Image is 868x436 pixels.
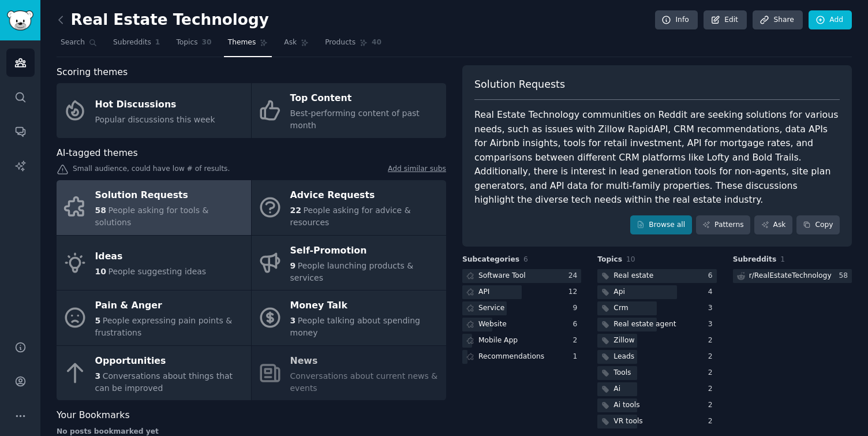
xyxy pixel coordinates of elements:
[290,261,296,270] span: 9
[57,164,446,176] div: Small audience, could have low # of results.
[597,415,716,429] a: VR tools2
[7,10,33,31] img: GummySearch logo
[95,371,101,381] span: 3
[113,38,151,48] span: Subreddits
[57,146,138,161] span: AI-tagged themes
[290,316,420,337] span: People talking about spending money
[61,38,85,48] span: Search
[290,261,414,282] span: People launching products & services
[754,215,792,235] a: Ask
[95,267,106,276] span: 10
[95,352,245,370] div: Opportunities
[462,318,581,332] a: Website6
[478,352,544,362] div: Recommendations
[613,287,625,297] div: Api
[252,290,446,345] a: Money Talk3People talking about spending money
[95,248,207,266] div: Ideas
[290,206,411,227] span: People asking for advice & resources
[57,65,128,80] span: Scoring themes
[290,297,440,315] div: Money Talk
[57,180,251,235] a: Solution Requests58People asking for tools & solutions
[839,271,852,281] div: 58
[462,269,581,284] a: Software Tool24
[597,269,716,284] a: Real estate6
[613,303,628,314] div: Crm
[597,318,716,332] a: Real estate agent3
[252,83,446,138] a: Top ContentBest-performing content of past month
[708,319,717,330] div: 3
[613,271,653,281] div: Real estate
[573,303,582,314] div: 9
[372,38,381,48] span: 40
[155,38,160,48] span: 1
[568,287,582,297] div: 12
[597,382,716,397] a: Ai2
[224,33,272,57] a: Themes
[57,236,251,290] a: Ideas10People suggesting ideas
[573,352,582,362] div: 1
[57,408,130,423] span: Your Bookmarks
[462,350,581,364] a: Recommendations1
[228,38,256,48] span: Themes
[57,290,251,345] a: Pain & Anger5People expressing pain points & frustrations
[95,115,215,124] span: Popular discussions this week
[172,33,215,57] a: Topics30
[626,255,635,263] span: 10
[95,316,233,337] span: People expressing pain points & frustrations
[733,269,852,284] a: r/RealEstateTechnology58
[753,10,802,30] a: Share
[321,33,386,57] a: Products40
[290,109,420,130] span: Best-performing content of past month
[613,336,634,346] div: Zillow
[95,206,209,227] span: People asking for tools & solutions
[95,316,101,325] span: 5
[704,10,747,30] a: Edit
[108,267,206,276] span: People suggesting ideas
[95,187,245,205] div: Solution Requests
[290,206,301,215] span: 22
[708,287,717,297] div: 4
[613,384,620,394] div: Ai
[280,33,313,57] a: Ask
[573,319,582,330] div: 6
[613,352,634,362] div: Leads
[613,319,676,330] div: Real estate agent
[597,334,716,348] a: Zillow2
[809,10,852,30] a: Add
[474,108,840,207] div: Real Estate Technology communities on Reddit are seeking solutions for various needs, such as iss...
[597,255,622,265] span: Topics
[290,187,440,205] div: Advice Requests
[462,334,581,348] a: Mobile App2
[613,400,639,411] div: Ai tools
[176,38,197,48] span: Topics
[478,303,504,314] div: Service
[478,287,489,297] div: API
[796,215,840,235] button: Copy
[708,303,717,314] div: 3
[325,38,356,48] span: Products
[95,206,106,215] span: 58
[57,346,251,401] a: Opportunities3Conversations about things that can be improved
[478,336,518,346] div: Mobile App
[573,336,582,346] div: 2
[95,297,245,315] div: Pain & Anger
[284,38,297,48] span: Ask
[57,11,269,29] h2: Real Estate Technology
[597,398,716,413] a: Ai tools2
[696,215,750,235] a: Patterns
[252,236,446,290] a: Self-Promotion9People launching products & services
[478,319,507,330] div: Website
[568,271,582,281] div: 24
[474,77,565,92] span: Solution Requests
[462,255,519,265] span: Subcategories
[597,350,716,364] a: Leads2
[95,371,233,393] span: Conversations about things that can be improved
[462,285,581,300] a: API12
[708,352,717,362] div: 2
[597,366,716,381] a: Tools2
[523,255,528,263] span: 6
[462,301,581,316] a: Service9
[478,271,526,281] div: Software Tool
[630,215,692,235] a: Browse all
[202,38,212,48] span: 30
